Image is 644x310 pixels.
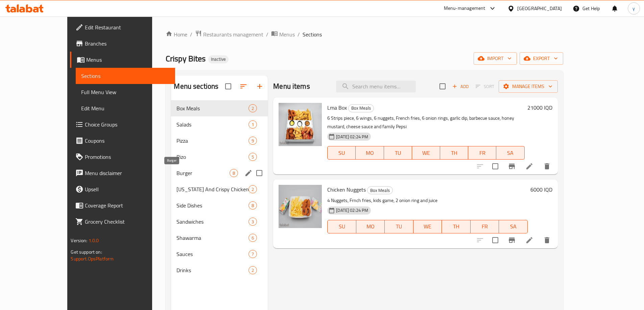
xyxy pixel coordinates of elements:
span: Coupons [85,137,169,145]
div: items [248,120,257,129]
span: SU [330,148,353,158]
button: SU [327,146,356,160]
div: Drinks2 [171,262,268,278]
span: TU [387,222,411,231]
div: items [248,234,257,242]
span: Sections [303,30,322,38]
button: TU [384,146,412,160]
div: Rizo5 [171,149,268,165]
a: Coupons [70,133,175,149]
span: 7 [249,251,257,257]
span: SA [499,148,522,158]
span: WE [416,222,439,231]
span: y [633,5,635,12]
div: Pizza9 [171,133,268,149]
div: Pizza [176,137,248,145]
span: 9 [249,138,257,144]
span: Shawarma [176,234,248,242]
a: Choice Groups [70,116,175,133]
span: Version: [71,236,87,245]
div: Shawarma6 [171,230,268,246]
div: Sauces7 [171,246,268,262]
div: items [248,137,257,145]
span: Salads [176,120,248,129]
span: [DATE] 02:24 PM [333,134,371,140]
p: 6 Strips piece, 6 wings, 6 nuggets, French fries, 6 onion rings, garlic dip, barbecue sauce, hone... [327,114,524,131]
button: import [474,52,517,65]
div: [US_STATE] And Crispy Chicken2 [171,181,268,197]
a: Upsell [70,181,175,197]
span: SA [502,222,525,231]
span: Rizo [176,153,248,161]
div: Box Meals [176,104,248,112]
a: Restaurants management [195,30,263,39]
div: Side Dishes8 [171,197,268,214]
span: Sort sections [235,78,252,94]
span: Add item [450,81,471,92]
div: items [248,266,257,274]
div: items [248,153,257,161]
a: Coverage Report [70,197,175,214]
div: Side Dishes [176,201,248,209]
a: Support.OpsPlatform [71,254,114,263]
span: 8 [230,170,238,176]
span: Branches [85,39,169,48]
button: SU [327,220,356,233]
span: Promotions [85,153,169,161]
img: Lma Box [279,103,322,146]
div: items [248,185,257,193]
button: Add section [252,78,268,94]
nav: Menu sections [171,97,268,281]
div: Box Meals [348,104,374,112]
div: Box Meals2 [171,100,268,116]
button: TU [385,220,413,233]
button: MO [356,220,385,233]
button: TH [440,146,468,160]
span: 2 [249,105,257,112]
nav: breadcrumb [166,30,563,39]
span: MO [358,148,381,158]
div: Menu-management [444,4,485,12]
button: Manage items [499,80,558,93]
input: search [336,81,416,92]
span: 3 [249,219,257,225]
div: Salads1 [171,116,268,133]
a: Menus [70,52,175,68]
span: Select to update [488,159,502,173]
span: TH [445,222,468,231]
span: Full Menu View [81,88,169,96]
span: WE [415,148,437,158]
h2: Menu items [273,81,310,91]
span: Choice Groups [85,120,169,129]
button: edit [243,168,254,178]
span: Upsell [85,185,169,193]
span: Sandwiches [176,218,248,226]
div: items [230,169,238,177]
span: 1.0.0 [89,236,99,245]
span: Crispy Bites [166,51,206,66]
h6: 6000 IQD [530,185,552,194]
span: TH [443,148,466,158]
span: Box Meals [349,104,374,112]
span: import [479,54,511,63]
div: items [248,201,257,209]
span: SU [330,222,353,231]
span: Manage items [504,82,552,91]
a: Edit menu item [525,162,533,170]
span: Sauces [176,250,248,258]
a: Grocery Checklist [70,214,175,230]
span: Edit Menu [81,104,169,112]
span: 6 [249,235,257,241]
button: WE [413,220,442,233]
span: Menus [279,30,295,38]
span: Box Meals [367,187,392,194]
button: MO [356,146,384,160]
span: Coverage Report [85,201,169,209]
img: Chicken Nuggets [279,185,322,228]
span: Menu disclaimer [85,169,169,177]
a: Branches [70,35,175,52]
